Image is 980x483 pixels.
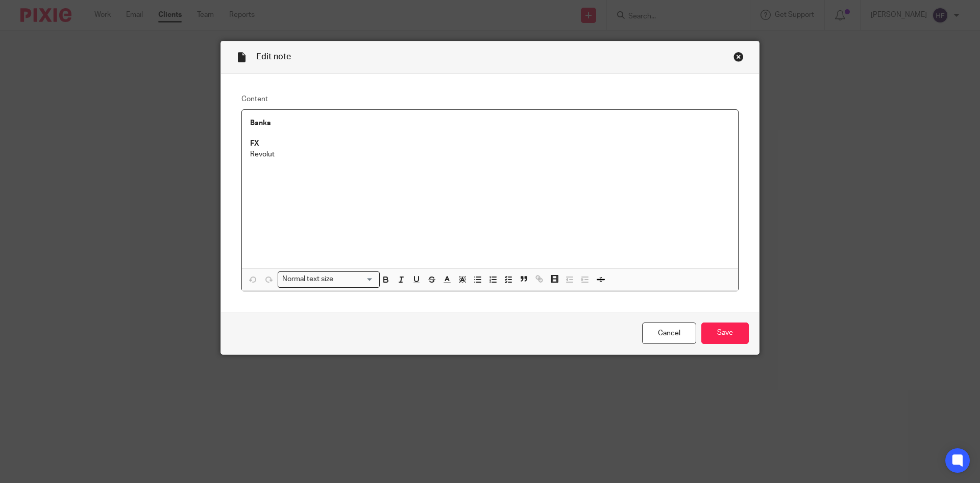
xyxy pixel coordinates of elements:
[256,53,291,61] span: Edit note
[701,323,749,344] input: Save
[280,274,336,285] span: Normal text size
[733,52,744,62] div: Close this dialog window
[642,323,696,344] a: Cancel
[241,94,739,104] label: Content
[250,149,730,159] p: Revolut
[337,274,374,285] input: Search for option
[250,140,259,147] strong: FX
[278,271,380,287] div: Search for option
[250,120,271,127] strong: Banks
